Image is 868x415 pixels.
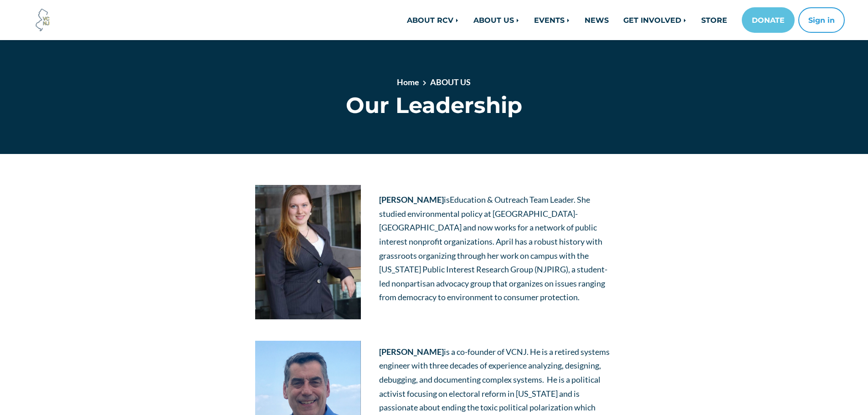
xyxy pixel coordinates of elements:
[278,76,589,92] nav: breadcrumb
[379,195,607,302] span: is . She studied environmental policy at [GEOGRAPHIC_DATA]-[GEOGRAPHIC_DATA] and now works for a ...
[31,8,55,32] img: Voter Choice NJ
[397,77,419,87] a: Home
[246,92,622,118] h1: Our Leadership
[379,195,444,205] strong: [PERSON_NAME]
[466,11,527,29] a: ABOUT US
[430,77,471,87] a: ABOUT US
[577,11,616,29] a: NEWS
[694,11,734,29] a: STORE
[450,195,574,205] span: Education & Outreach Team Leader
[379,347,444,357] strong: [PERSON_NAME]
[239,7,845,33] nav: Main navigation
[527,11,577,29] a: EVENTS
[400,11,466,29] a: ABOUT RCV
[616,11,694,29] a: GET INVOLVED
[742,7,795,33] a: DONATE
[798,7,845,33] button: Sign in or sign up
